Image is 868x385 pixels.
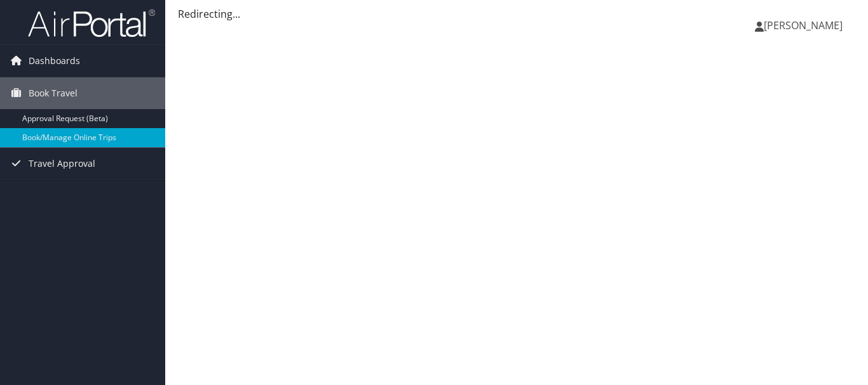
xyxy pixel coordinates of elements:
[755,6,855,44] a: [PERSON_NAME]
[28,8,155,38] img: airportal-logo.png
[764,18,843,32] span: [PERSON_NAME]
[178,6,855,22] div: Redirecting...
[29,148,95,179] span: Travel Approval
[29,77,78,109] span: Book Travel
[29,45,80,77] span: Dashboards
